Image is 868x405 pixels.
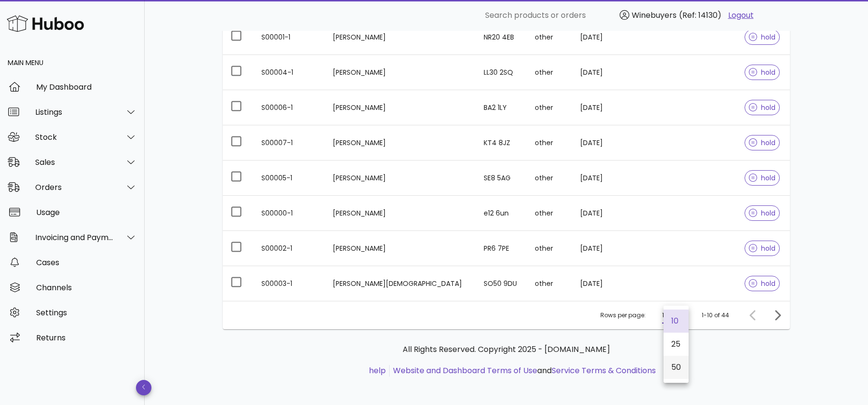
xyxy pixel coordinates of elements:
div: 1-10 of 44 [702,311,729,320]
a: Service Terms & Conditions [552,365,656,376]
td: S00006-1 [254,90,325,125]
div: Channels [36,283,137,292]
td: other [527,266,572,301]
td: [PERSON_NAME] [325,20,476,55]
div: My Dashboard [36,82,137,92]
td: S00007-1 [254,125,325,161]
td: [DATE] [572,20,636,55]
li: and [390,365,656,377]
td: other [527,231,572,266]
div: Orders [35,183,114,192]
td: [DATE] [572,90,636,125]
div: 25 [671,339,681,349]
td: KT4 8JZ [476,125,527,161]
div: Listings [35,108,114,117]
td: [DATE] [572,196,636,231]
td: S00000-1 [254,196,325,231]
td: NR20 4EB [476,20,527,55]
span: hold [749,69,776,76]
a: help [369,365,386,376]
div: Cases [36,258,137,267]
div: Stock [35,133,114,142]
p: All Rights Reserved. Copyright 2025 - [DOMAIN_NAME] [231,344,782,355]
span: hold [749,280,776,287]
div: Invoicing and Payments [35,233,114,242]
td: other [527,55,572,90]
td: S00004-1 [254,55,325,90]
td: SO50 9DU [476,266,527,301]
td: other [527,20,572,55]
td: [DATE] [572,161,636,196]
button: Next page [769,307,786,324]
div: Sales [35,158,114,167]
td: S00005-1 [254,161,325,196]
td: [DATE] [572,231,636,266]
span: hold [749,245,776,252]
span: (Ref: 14130) [679,10,721,21]
span: hold [749,34,776,40]
td: e12 6un [476,196,527,231]
div: Rows per page: [600,301,683,329]
img: Huboo Logo [7,13,84,34]
td: [PERSON_NAME] [325,231,476,266]
td: S00001-1 [254,20,325,55]
td: [DATE] [572,266,636,301]
a: Website and Dashboard Terms of Use [393,365,537,376]
td: LL30 2SQ [476,55,527,90]
td: [PERSON_NAME][DEMOGRAPHIC_DATA] [325,266,476,301]
td: S00003-1 [254,266,325,301]
div: Settings [36,308,137,317]
td: [PERSON_NAME] [325,196,476,231]
span: Winebuyers [632,10,677,21]
td: other [527,125,572,161]
div: Usage [36,208,137,217]
a: Logout [728,10,754,21]
td: [PERSON_NAME] [325,90,476,125]
td: S00002-1 [254,231,325,266]
td: [PERSON_NAME] [325,125,476,161]
td: PR6 7PE [476,231,527,266]
td: BA2 1LY [476,90,527,125]
td: other [527,90,572,125]
span: hold [749,175,776,181]
td: [PERSON_NAME] [325,161,476,196]
td: [DATE] [572,55,636,90]
div: 10 [662,311,668,320]
td: other [527,196,572,231]
span: hold [749,210,776,216]
div: 10 [671,316,681,325]
div: 50 [671,363,681,372]
td: [DATE] [572,125,636,161]
div: Returns [36,333,137,342]
span: hold [749,139,776,146]
td: other [527,161,572,196]
div: 10Rows per page: [662,308,683,323]
td: SE8 5AG [476,161,527,196]
td: [PERSON_NAME] [325,55,476,90]
span: hold [749,104,776,111]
